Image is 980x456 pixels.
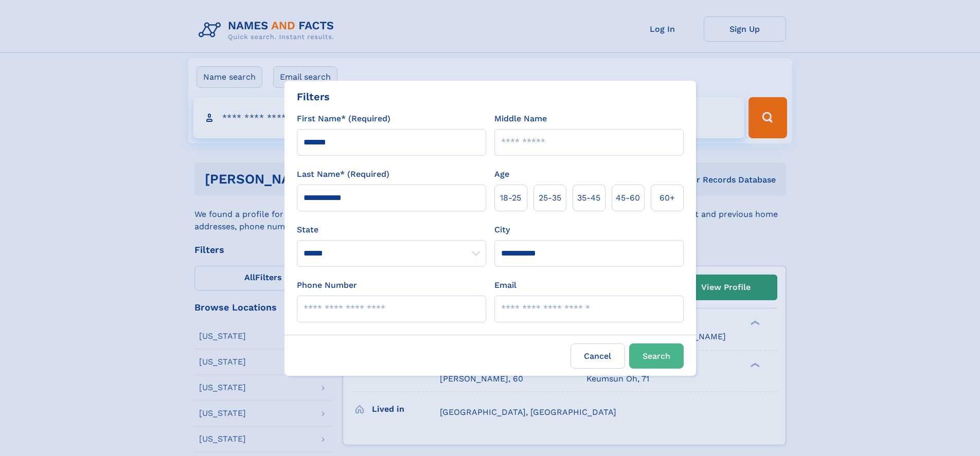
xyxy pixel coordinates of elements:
[571,343,625,369] label: Cancel
[297,224,486,236] label: State
[297,89,330,104] div: Filters
[660,192,675,204] span: 60+
[494,224,510,236] label: City
[494,279,516,291] label: Email
[494,113,547,125] label: Middle Name
[494,168,509,180] label: Age
[629,343,684,369] button: Search
[616,192,640,204] span: 45‑60
[577,192,600,204] span: 35‑45
[297,113,390,125] label: First Name* (Required)
[539,192,561,204] span: 25‑35
[500,192,521,204] span: 18‑25
[297,279,357,291] label: Phone Number
[297,168,389,180] label: Last Name* (Required)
